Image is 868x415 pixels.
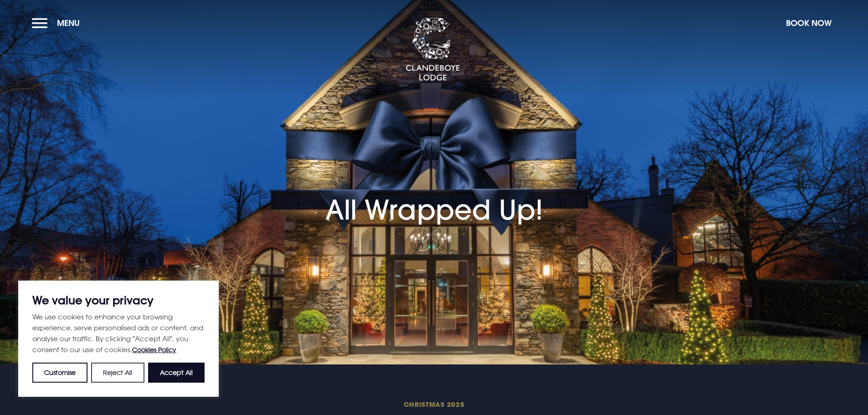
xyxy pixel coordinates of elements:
[32,311,205,355] p: We use cookies to enhance your browsing experience, serve personalised ads or content, and analys...
[217,400,651,409] span: Christmas 2025
[781,13,836,33] button: Book Now
[57,18,80,28] span: Menu
[148,363,205,383] button: Accept All
[406,18,460,82] img: Clandeboye Lodge
[32,13,84,33] button: Menu
[132,346,176,354] a: Cookies Policy
[325,143,543,225] h1: All Wrapped Up!
[18,281,219,397] div: We value your privacy
[32,295,205,306] p: We value your privacy
[32,363,87,383] button: Customise
[91,363,144,383] button: Reject All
